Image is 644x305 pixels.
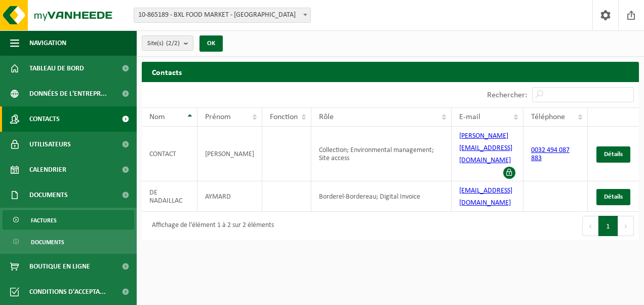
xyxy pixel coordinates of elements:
[531,113,565,121] span: Téléphone
[311,127,452,181] td: Collection; Environmental management; Site access
[459,132,512,164] a: [PERSON_NAME][EMAIL_ADDRESS][DOMAIN_NAME]
[142,181,197,212] td: DE NADAILLAC
[29,56,84,81] span: Tableau de bord
[29,106,60,132] span: Contacts
[487,91,527,99] label: Rechercher:
[29,157,66,182] span: Calendrier
[582,216,598,236] button: Previous
[531,146,570,162] a: 0032 494 087 883
[604,194,623,200] span: Détails
[29,182,68,208] span: Documents
[618,216,634,236] button: Next
[29,81,107,106] span: Données de l'entrepr...
[199,35,223,52] button: OK
[29,132,71,157] span: Utilisateurs
[29,279,106,304] span: Conditions d'accepta...
[459,187,512,207] a: [EMAIL_ADDRESS][DOMAIN_NAME]
[205,113,231,121] span: Prénom
[149,113,165,121] span: Nom
[311,181,452,212] td: Borderel-Bordereau; Digital Invoice
[29,254,90,279] span: Boutique en ligne
[29,30,66,56] span: Navigation
[3,210,134,230] a: Factures
[147,36,180,51] span: Site(s)
[142,62,639,82] h2: Contacts
[604,151,623,158] span: Détails
[3,232,134,251] a: Documents
[142,127,197,181] td: CONTACT
[31,233,64,252] span: Documents
[197,127,262,181] td: [PERSON_NAME]
[197,181,262,212] td: AYMARD
[166,40,180,47] count: (2/2)
[147,217,274,235] div: Affichage de l'élément 1 à 2 sur 2 éléments
[596,146,630,163] a: Détails
[134,8,311,23] span: 10-865189 - BXL FOOD MARKET - BRUSSEL
[598,216,618,236] button: 1
[142,35,193,51] button: Site(s)(2/2)
[270,113,298,121] span: Fonction
[319,113,334,121] span: Rôle
[134,8,310,22] span: 10-865189 - BXL FOOD MARKET - BRUSSEL
[596,189,630,205] a: Détails
[459,113,480,121] span: E-mail
[31,211,57,230] span: Factures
